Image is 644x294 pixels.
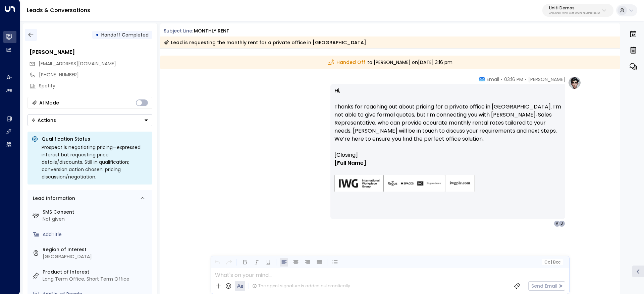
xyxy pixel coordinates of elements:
div: J [558,220,565,227]
label: Region of Interest [43,246,150,253]
span: Subject Line: [164,27,193,34]
p: 4c025b01-9fa0-46ff-ab3a-a620b886896e [549,12,600,15]
span: • [501,76,502,83]
p: Uniti Demos [549,6,600,10]
span: Cc Bcc [544,260,560,265]
div: Actions [31,117,56,123]
span: | [551,260,552,265]
button: Undo [213,258,221,267]
div: Not given [43,216,150,223]
p: Qualification Status [42,136,148,142]
div: V [554,220,560,227]
div: mONTHLY RENT [194,27,229,34]
div: [GEOGRAPHIC_DATA] [43,253,150,260]
div: Prospect is negotiating pricing—expressed interest but requesting price details/discounts. Still ... [42,144,148,180]
div: AddTitle [43,231,150,238]
span: [Full Name] [334,159,366,167]
span: [Closing] [334,151,358,159]
img: profile-logo.png [568,76,581,89]
div: Long Term Office, Short Term Office [43,276,150,283]
button: Cc|Bcc [541,259,563,266]
span: [EMAIL_ADDRESS][DOMAIN_NAME] [39,60,116,67]
button: Redo [225,258,233,267]
div: Spotify [39,82,152,89]
label: Product of Interest [43,269,150,276]
span: [PERSON_NAME] [528,76,565,83]
a: Leads & Conversations [27,6,90,14]
span: Handoff Completed [101,31,149,38]
div: Lead Information [31,195,75,202]
span: Email [487,76,499,83]
div: Signature [334,151,561,200]
div: The agent signature is added automatically [252,283,350,289]
button: Uniti Demos4c025b01-9fa0-46ff-ab3a-a620b886896e [542,4,613,17]
div: to [PERSON_NAME] on [DATE] 3:16 pm [160,56,620,69]
span: valentinacolugnatti@gmail.com [39,60,116,67]
div: Lead is requesting the monthly rent for a private office in [GEOGRAPHIC_DATA] [164,39,366,46]
div: • [96,29,99,41]
label: SMS Consent [43,209,150,216]
span: 03:16 PM [504,76,523,83]
p: Hi, Thanks for reaching out about pricing for a private office in [GEOGRAPHIC_DATA]. I’m not able... [334,87,561,151]
span: • [525,76,527,83]
img: AIorK4zU2Kz5WUNqa9ifSKC9jFH1hjwenjvh85X70KBOPduETvkeZu4OqG8oPuqbwvp3xfXcMQJCRtwYb-SG [334,175,475,192]
div: Button group with a nested menu [28,114,152,126]
button: Actions [28,114,152,126]
span: Handed Off [328,59,365,66]
div: [PERSON_NAME] [30,48,152,56]
div: AI Mode [39,99,59,106]
div: [PHONE_NUMBER] [39,71,152,78]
